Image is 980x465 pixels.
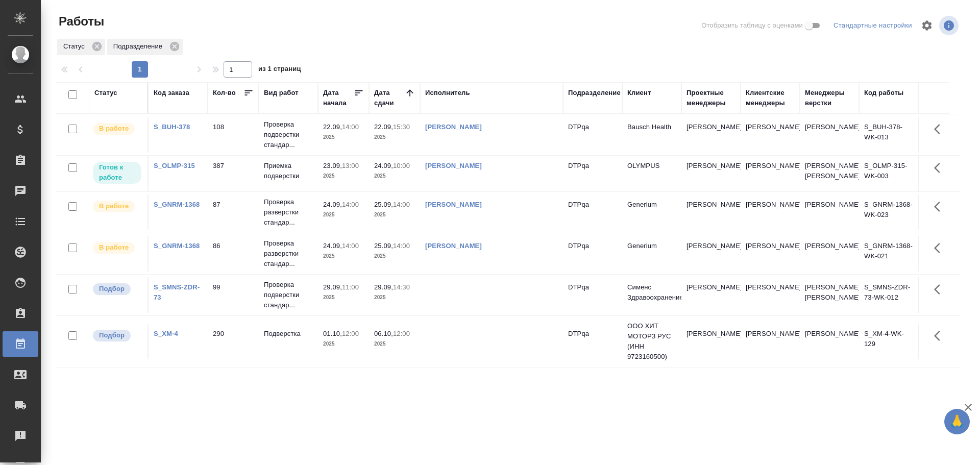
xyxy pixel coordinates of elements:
[264,329,313,339] p: Подверстка
[99,201,129,211] p: В работе
[939,16,961,35] span: Посмотреть информацию
[831,18,915,34] div: split button
[944,409,970,434] button: 🙏
[56,13,104,30] span: Работы
[741,156,800,191] td: [PERSON_NAME]
[374,292,415,303] p: 2025
[681,236,741,272] td: [PERSON_NAME]
[92,282,142,296] div: Можно подбирать исполнителей
[208,324,259,359] td: 290
[859,117,918,153] td: S_BUH-378-WK-013
[99,162,135,183] p: Готов к работе
[393,330,410,337] p: 12:00
[563,277,622,313] td: DTPqa
[342,201,359,208] p: 14:00
[374,171,415,181] p: 2025
[323,162,342,169] p: 23.09,
[627,122,676,132] p: Bausch Health
[746,88,795,108] div: Клиентские менеджеры
[681,194,741,230] td: [PERSON_NAME]
[393,162,410,169] p: 10:00
[323,242,342,250] p: 24.09,
[374,283,393,291] p: 29.09,
[805,122,854,132] p: [PERSON_NAME]
[264,280,313,310] p: Проверка подверстки стандар...
[393,123,410,131] p: 15:30
[323,210,364,220] p: 2025
[805,161,854,181] p: [PERSON_NAME], [PERSON_NAME]
[63,41,88,52] p: Статус
[323,171,364,181] p: 2025
[393,242,410,250] p: 14:00
[915,13,939,38] span: Настроить таблицу
[99,242,129,253] p: В работе
[213,88,236,98] div: Кол-во
[323,292,364,303] p: 2025
[94,88,117,98] div: Статус
[374,123,393,131] p: 22.09,
[627,88,651,98] div: Клиент
[264,197,313,228] p: Проверка разверстки стандар...
[264,88,299,98] div: Вид работ
[208,117,259,153] td: 108
[208,194,259,230] td: 87
[425,123,482,131] a: [PERSON_NAME]
[741,277,800,313] td: [PERSON_NAME]
[627,321,676,362] p: ООО ХИТ МОТОРЗ РУС (ИНН 9723160500)
[374,210,415,220] p: 2025
[948,411,966,432] span: 🙏
[928,236,952,260] button: Здесь прячутся важные кнопки
[928,324,952,348] button: Здесь прячутся важные кнопки
[154,162,195,169] a: S_OLMP-315
[374,330,393,337] p: 06.10,
[342,330,359,337] p: 12:00
[323,251,364,261] p: 2025
[687,88,736,108] div: Проектные менеджеры
[425,162,482,169] a: [PERSON_NAME]
[323,132,364,142] p: 2025
[805,200,854,210] p: [PERSON_NAME]
[92,122,142,136] div: Исполнитель выполняет работу
[374,132,415,142] p: 2025
[393,283,410,291] p: 14:30
[264,119,313,150] p: Проверка подверстки стандар...
[342,242,359,250] p: 14:00
[92,161,142,185] div: Исполнитель может приступить к работе
[374,251,415,261] p: 2025
[323,88,354,108] div: Дата начала
[154,283,200,301] a: S_SMNS-ZDR-73
[208,156,259,191] td: 387
[741,194,800,230] td: [PERSON_NAME]
[154,201,200,208] a: S_GNRM-1368
[323,123,342,131] p: 22.09,
[154,123,190,131] a: S_BUH-378
[701,20,803,31] span: Отобразить таблицу с оценками
[568,88,621,98] div: Подразделение
[342,123,359,131] p: 14:00
[107,39,183,55] div: Подразделение
[323,330,342,337] p: 01.10,
[928,156,952,180] button: Здесь прячутся важные кнопки
[627,200,676,210] p: Generium
[99,284,125,294] p: Подбор
[154,88,189,98] div: Код заказа
[741,117,800,153] td: [PERSON_NAME]
[113,41,166,52] p: Подразделение
[563,324,622,359] td: DTPqa
[859,277,918,313] td: S_SMNS-ZDR-73-WK-012
[805,282,854,303] p: [PERSON_NAME], [PERSON_NAME]
[425,242,482,250] a: [PERSON_NAME]
[393,201,410,208] p: 14:00
[928,117,952,141] button: Здесь прячутся важные кнопки
[859,324,918,359] td: S_XM-4-WK-129
[859,194,918,230] td: S_GNRM-1368-WK-023
[208,277,259,313] td: 99
[563,194,622,230] td: DTPqa
[928,194,952,219] button: Здесь прячутся важные кнопки
[805,88,854,108] div: Менеджеры верстки
[92,200,142,213] div: Исполнитель выполняет работу
[425,201,482,208] a: [PERSON_NAME]
[859,156,918,191] td: S_OLMP-315-WK-003
[258,63,301,78] span: из 1 страниц
[154,330,178,337] a: S_XM-4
